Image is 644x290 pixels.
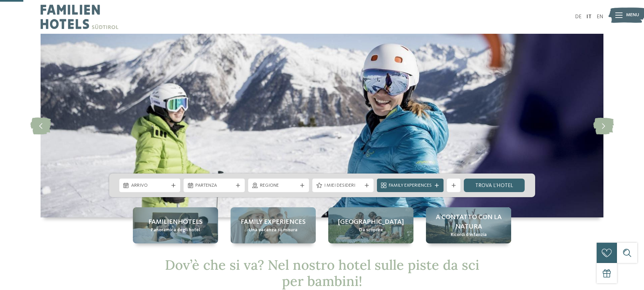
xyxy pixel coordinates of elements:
a: Hotel sulle piste da sci per bambini: divertimento senza confini [GEOGRAPHIC_DATA] Da scoprire [328,207,413,243]
img: Hotel sulle piste da sci per bambini: divertimento senza confini [41,34,603,217]
a: Hotel sulle piste da sci per bambini: divertimento senza confini Familienhotels Panoramica degli ... [133,207,218,243]
span: Menu [626,12,639,19]
span: Panoramica degli hotel [151,227,200,234]
a: Hotel sulle piste da sci per bambini: divertimento senza confini Family experiences Una vacanza s... [231,207,316,243]
a: Hotel sulle piste da sci per bambini: divertimento senza confini A contatto con la natura Ricordi... [426,207,511,243]
span: Dov’è che si va? Nel nostro hotel sulle piste da sci per bambini! [165,256,479,290]
a: EN [597,14,603,20]
span: Partenza [195,182,233,189]
span: Family experiences [241,217,306,227]
span: Family Experiences [389,182,432,189]
a: DE [575,14,581,20]
span: Da scoprire [359,227,383,234]
a: IT [587,14,592,20]
span: Arrivo [131,182,169,189]
span: A contatto con la natura [433,213,504,232]
span: Una vacanza su misura [249,227,297,234]
span: Regione [260,182,297,189]
span: Ricordi d’infanzia [451,232,487,238]
span: I miei desideri [324,182,362,189]
span: [GEOGRAPHIC_DATA] [338,217,404,227]
a: trova l’hotel [464,179,525,192]
span: Familienhotels [148,217,202,227]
